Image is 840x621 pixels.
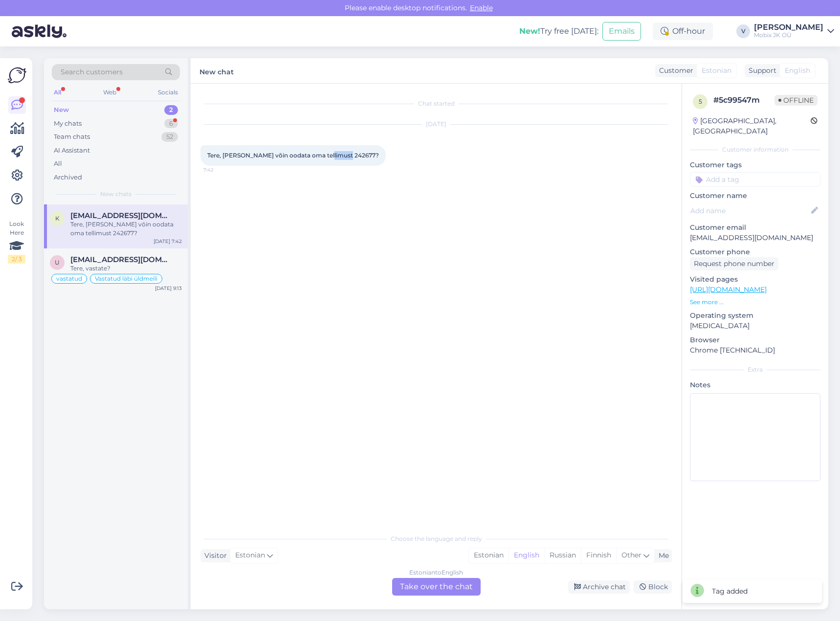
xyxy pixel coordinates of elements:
div: Russian [544,548,581,563]
div: Chat started [200,99,672,108]
b: New! [519,26,540,36]
div: Request phone number [690,257,778,270]
p: Customer phone [690,247,820,257]
a: [PERSON_NAME]Mobix JK OÜ [754,23,834,39]
div: 52 [161,132,178,142]
div: Finnish [581,548,616,563]
div: Estonian [469,548,508,563]
span: Enable [467,3,496,12]
p: Notes [690,380,820,390]
div: Look Here [8,220,25,264]
div: Support [745,66,776,76]
div: English [508,548,544,563]
span: vastatud [56,276,82,282]
div: 2 [164,105,178,115]
span: k [55,215,60,222]
div: All [52,86,63,99]
p: Customer name [690,191,820,201]
div: Customer [655,66,693,76]
div: # 5c99547m [713,94,774,106]
input: Add a tag [690,172,820,187]
div: 2 / 3 [8,255,25,264]
div: Socials [156,86,180,99]
div: Estonian to English [409,568,463,577]
div: Archived [54,173,82,182]
div: Customer information [690,145,820,154]
div: [DATE] 7:42 [154,238,182,245]
span: 5 [699,98,702,105]
p: Chrome [TECHNICAL_ID] [690,345,820,355]
p: See more ... [690,298,820,307]
span: Other [621,551,641,559]
div: Archive chat [568,580,630,594]
span: Search customers [61,67,123,77]
div: Extra [690,365,820,374]
div: Try free [DATE]: [519,25,598,37]
p: [EMAIL_ADDRESS][DOMAIN_NAME] [690,233,820,243]
span: English [785,66,810,76]
div: Visitor [200,551,227,561]
span: kairi.rebane1@gmail.com [70,211,172,220]
p: Operating system [690,310,820,321]
p: Browser [690,335,820,345]
div: [DATE] [200,120,672,129]
a: [URL][DOMAIN_NAME] [690,285,767,294]
div: My chats [54,119,82,129]
div: Choose the language and reply [200,534,672,543]
button: Emails [602,22,641,41]
div: Tere, [PERSON_NAME] võin oodata oma tellimust 242677? [70,220,182,238]
div: [PERSON_NAME] [754,23,823,31]
label: New chat [199,64,234,77]
input: Add name [690,205,809,216]
div: [DATE] 9:13 [155,285,182,292]
p: Customer tags [690,160,820,170]
span: Offline [774,95,818,106]
span: 7:42 [203,166,240,174]
div: Tag added [712,586,748,597]
div: New [54,105,69,115]
div: Block [634,580,672,594]
span: Estonian [702,66,731,76]
div: 6 [164,119,178,129]
span: uku.ojasalu@gmail.com [70,255,172,264]
span: New chats [100,190,132,199]
span: Tere, [PERSON_NAME] võin oodata oma tellimust 242677? [207,152,379,159]
div: Mobix JK OÜ [754,31,823,39]
div: [GEOGRAPHIC_DATA], [GEOGRAPHIC_DATA] [693,116,811,136]
p: [MEDICAL_DATA] [690,321,820,331]
div: Off-hour [653,22,713,40]
p: Customer email [690,222,820,233]
div: Team chats [54,132,90,142]
span: Estonian [235,550,265,561]
div: Web [101,86,118,99]
div: Take over the chat [392,578,481,596]
span: u [55,259,60,266]
div: Me [655,551,669,561]
div: V [736,24,750,38]
p: Visited pages [690,274,820,285]
div: All [54,159,62,169]
div: Tere, vastate? [70,264,182,273]
img: Askly Logo [8,66,26,85]
div: AI Assistant [54,146,90,155]
span: Vastatud läbi üldmeili [95,276,157,282]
